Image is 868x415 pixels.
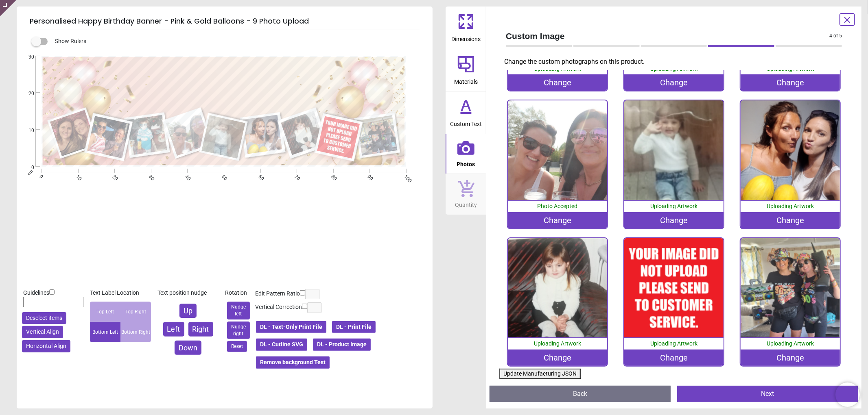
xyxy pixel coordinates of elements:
span: 20 [111,174,116,179]
iframe: Brevo live chat [835,382,860,407]
span: 4 of 5 [829,33,842,39]
span: 0 [38,174,43,179]
span: 80 [330,174,335,179]
div: Change [624,212,724,228]
span: 10 [74,174,80,179]
div: Change [741,350,840,366]
p: Change the custom photographs on this product. [504,57,848,66]
span: 100 [402,174,408,179]
button: Custom Text [446,91,486,134]
span: Uploading Artwork [534,340,581,347]
div: Change [741,212,840,228]
span: Photos [457,156,475,169]
span: Custom Text [450,116,482,128]
span: 0 [19,164,34,171]
div: Show Rulers [36,37,433,46]
button: Dimensions [446,7,486,49]
div: Change [624,74,724,91]
span: 30 [19,54,34,61]
span: 70 [293,174,298,179]
span: Uploading Artwork [767,65,814,72]
span: Materials [454,74,478,86]
span: Custom Image [506,30,829,42]
span: Quantity [455,197,477,209]
span: 40 [184,174,189,179]
span: 10 [19,127,34,134]
button: Back [490,386,671,402]
span: 30 [147,174,153,179]
span: Uploading Artwork [650,340,697,347]
span: 50 [220,174,225,179]
span: 60 [257,174,262,179]
span: Uploading Artwork [650,65,697,72]
h5: Personalised Happy Birthday Banner - Pink & Gold Balloons - 9 Photo Upload [30,13,420,30]
button: Materials [446,49,486,91]
div: Change [508,350,608,366]
div: Change [508,74,608,91]
div: Change [741,74,840,91]
span: 90 [366,174,371,179]
div: Change [508,212,608,228]
button: Next [677,386,858,402]
button: Quantity [446,174,486,215]
span: Uploading Artwork [534,65,581,72]
span: Photo Accepted [538,203,578,209]
span: Uploading Artwork [650,203,697,209]
div: Change [624,350,724,366]
span: 20 [19,90,34,97]
button: Photos [446,134,486,174]
span: Uploading Artwork [767,203,814,209]
button: Update Manufacturing JSON [499,369,581,379]
span: cm [26,169,34,176]
span: Uploading Artwork [767,340,814,347]
span: Dimensions [451,31,481,43]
